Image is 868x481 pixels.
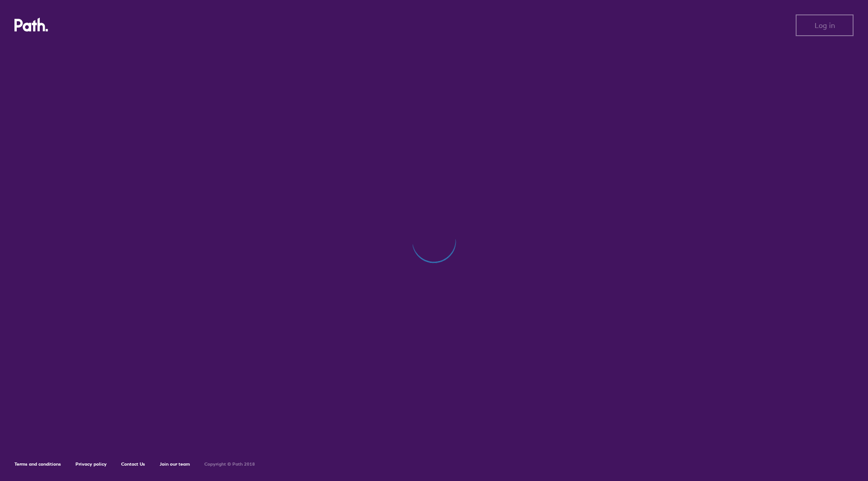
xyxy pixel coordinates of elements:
[815,21,835,29] span: Log in
[204,462,255,467] h6: Copyright © Path 2018
[75,461,107,467] a: Privacy policy
[14,461,61,467] a: Terms and conditions
[160,461,190,467] a: Join our team
[796,14,854,36] button: Log in
[121,461,145,467] a: Contact Us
